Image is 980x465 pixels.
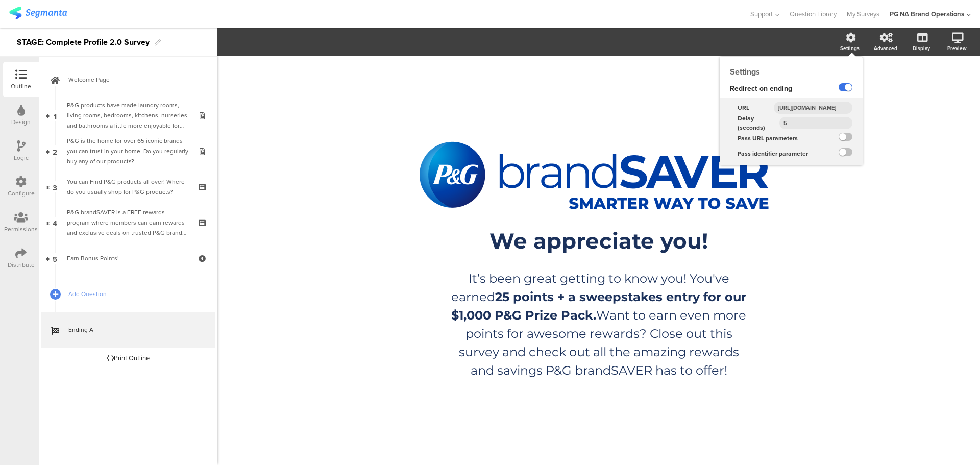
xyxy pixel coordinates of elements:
a: 4 P&G brandSAVER is a FREE rewards program where members can earn rewards and exclusive deals on ... [41,205,215,240]
a: 3 You can Find P&G products all over! Where do you usually shop for P&G products? [41,169,215,205]
span: URL [738,103,749,112]
span: Add Question [68,289,199,299]
span: 5 [53,253,57,264]
span: Ending A [68,325,199,335]
a: 1 P&G products have made laundry rooms, living rooms, bedrooms, kitchens, nurseries, and bathroom... [41,97,215,133]
a: 2 P&G is the home for over 65 iconic brands you can trust in your home. Do you regularly buy any ... [41,133,215,169]
div: Design [11,117,31,127]
div: Earn Bonus Points! [67,253,189,263]
span: Pass URL parameters [738,134,798,143]
input: Delay (seconds) [779,117,852,129]
div: Logic [14,153,29,162]
div: Settings [840,44,860,52]
strong: 25 points + a sweepstakes entry for our $1,000 P&G Prize Pack. [451,289,746,323]
span: 1 [54,110,57,121]
div: Advanced [874,44,897,52]
span: 2 [53,145,57,157]
span: Delay (seconds) [738,114,779,132]
a: 5 Earn Bonus Points! [41,240,215,276]
div: Permissions [4,225,38,234]
img: segmanta logo [9,7,67,19]
a: Ending A [41,312,215,348]
div: Outline [11,82,31,91]
div: Configure [8,189,35,198]
span: Welcome Page [68,75,199,85]
div: STAGE: Complete Profile 2.0 Survey [17,34,150,51]
div: Preview [947,44,967,52]
div: P&G brandSAVER is a FREE rewards program where members can earn rewards and exclusive deals on tr... [67,207,189,238]
div: Display [913,44,930,52]
span: 4 [53,217,57,228]
div: P&G products have made laundry rooms, living rooms, bedrooms, kitchens, nurseries, and bathrooms ... [67,100,189,131]
a: Welcome Page [41,62,215,97]
div: P&G is the home for over 65 iconic brands you can trust in your home. Do you regularly buy any of... [67,136,189,166]
div: Distribute [8,260,35,270]
span: Redirect on ending [730,83,792,94]
p: We appreciate you! [410,228,788,254]
input: https://... [774,102,852,114]
div: PG NA Brand Operations [890,9,964,19]
span: Support [750,9,773,19]
div: Print Outline [107,353,150,363]
p: It’s been great getting to know you! You've earned Want to earn even more points for awesome rewa... [446,270,752,380]
div: You can Find P&G products all over! Where do you usually shop for P&G products? [67,177,189,197]
span: 3 [53,181,57,192]
div: Settings [720,66,863,78]
span: Pass identifier parameter [738,149,808,158]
